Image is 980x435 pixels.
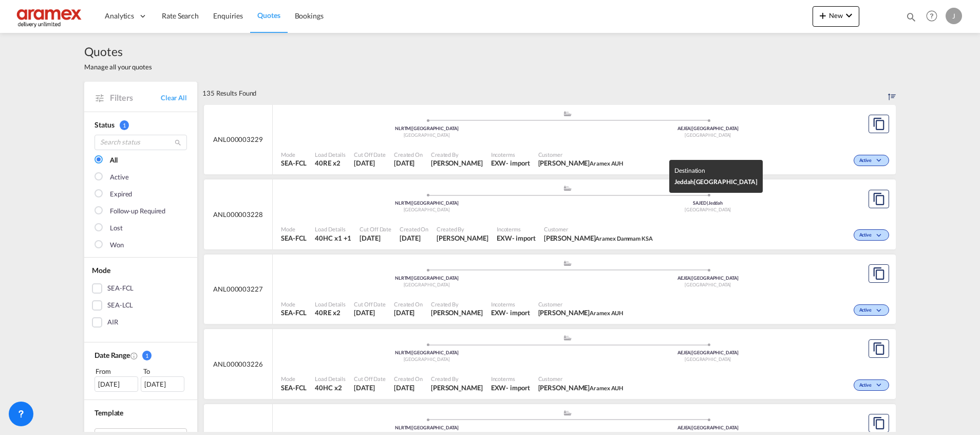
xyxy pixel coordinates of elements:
[394,308,423,317] span: 6 Oct 2025
[315,308,346,317] span: 40RE x 2
[506,308,530,317] div: - import
[315,383,346,392] span: 40HC x 2
[437,233,488,243] span: Janice Camporaso
[404,207,450,212] span: [GEOGRAPHIC_DATA]
[813,6,859,27] button: icon-plus 400-fgNewicon-chevron-down
[315,300,346,308] span: Load Details
[213,359,263,369] span: ANL000003226
[817,11,855,20] span: New
[92,317,190,328] md-checkbox: AIR
[923,7,940,25] span: Help
[95,351,130,359] span: Date Range
[354,151,386,158] span: Cut Off Date
[693,200,723,206] span: SAJED Jeddah
[410,200,412,206] span: |
[174,139,182,147] md-icon: icon-magnify
[161,93,187,102] a: Clear All
[395,425,459,430] span: NLRTM [GEOGRAPHIC_DATA]
[354,158,386,168] span: 6 Oct 2025
[888,82,896,104] div: Sort by: Created On
[859,232,874,239] span: Active
[869,339,889,358] button: Copy Quote
[854,229,889,241] div: Change Status Here
[906,11,917,23] md-icon: icon-magnify
[873,118,885,130] md-icon: assets/icons/custom/copyQuote.svg
[906,11,917,27] div: icon-magnify
[694,178,758,186] span: [GEOGRAPHIC_DATA]
[538,383,624,392] span: Suhail Muhammad Aramex AUH
[874,158,887,164] md-icon: icon-chevron-down
[854,304,889,316] div: Change Status Here
[677,275,739,281] span: AEJEA [GEOGRAPHIC_DATA]
[394,158,423,168] span: 6 Oct 2025
[142,366,187,376] div: To
[561,261,574,266] md-icon: assets/icons/custom/ship-fill.svg
[281,308,307,317] span: SEA-FCL
[95,366,187,392] span: From To [DATE][DATE]
[410,125,412,131] span: |
[110,223,123,233] div: Lost
[84,62,152,71] span: Manage all your quotes
[110,155,118,166] div: All
[404,132,450,138] span: [GEOGRAPHIC_DATA]
[360,225,391,233] span: Cut Off Date
[15,5,85,28] img: dca169e0c7e311edbe1137055cab269e.png
[685,282,731,287] span: [GEOGRAPHIC_DATA]
[281,158,307,168] span: SEA-FCL
[295,11,324,20] span: Bookings
[538,375,624,383] span: Customer
[92,283,190,294] md-checkbox: SEA-FCL
[400,233,428,243] span: 6 Oct 2025
[281,151,307,158] span: Mode
[491,158,506,168] div: EXW
[491,158,530,168] div: EXW import
[95,120,114,129] span: Status
[590,310,623,316] span: Aramex AUH
[110,206,165,216] div: Follow-up Required
[595,235,652,242] span: Aramex Dammam KSA
[491,383,506,392] div: EXW
[281,300,307,308] span: Mode
[395,125,459,131] span: NLRTM [GEOGRAPHIC_DATA]
[590,385,623,391] span: Aramex AUH
[946,8,962,24] div: J
[204,255,896,324] div: ANL000003227 assets/icons/custom/ship-fill.svgassets/icons/custom/roll-o-plane.svgOriginRotterdam...
[873,267,885,280] md-icon: assets/icons/custom/copyQuote.svg
[497,233,512,243] div: EXW
[491,300,530,308] span: Incoterms
[395,275,459,281] span: NLRTM [GEOGRAPHIC_DATA]
[281,225,307,233] span: Mode
[843,9,855,22] md-icon: icon-chevron-down
[394,300,423,308] span: Created On
[281,383,307,392] span: SEA-FCL
[561,111,574,116] md-icon: assets/icons/custom/ship-fill.svg
[95,408,123,417] span: Template
[690,275,692,281] span: |
[213,284,263,294] span: ANL000003227
[404,282,450,287] span: [GEOGRAPHIC_DATA]
[874,383,887,388] md-icon: icon-chevron-down
[281,233,307,243] span: SEA-FCL
[107,300,133,311] div: SEA-LCL
[873,417,885,429] md-icon: assets/icons/custom/copyQuote.svg
[84,43,152,60] span: Quotes
[281,375,307,383] span: Mode
[105,11,134,21] span: Analytics
[257,11,280,20] span: Quotes
[360,233,391,243] span: 6 Oct 2025
[491,383,530,392] div: EXW import
[315,158,346,168] span: 40RE x 2
[874,308,887,314] md-icon: icon-chevron-down
[107,317,118,328] div: AIR
[141,376,184,392] div: [DATE]
[677,425,739,430] span: AEJEA [GEOGRAPHIC_DATA]
[404,356,450,362] span: [GEOGRAPHIC_DATA]
[544,225,653,233] span: Customer
[110,92,161,103] span: Filters
[707,200,708,206] span: |
[590,160,623,167] span: Aramex AUH
[538,300,624,308] span: Customer
[512,233,536,243] div: - import
[204,179,896,249] div: ANL000003228 assets/icons/custom/ship-fill.svgassets/icons/custom/roll-o-plane.svgOriginRotterdam...
[854,155,889,166] div: Change Status Here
